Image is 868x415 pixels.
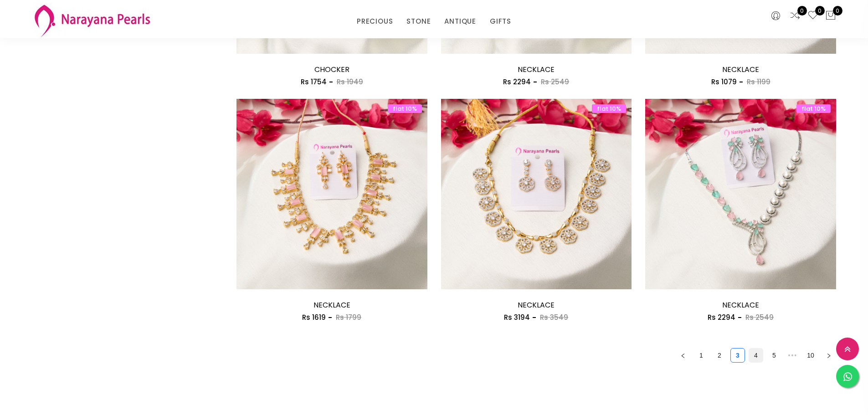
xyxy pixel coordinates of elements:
[676,348,690,363] button: left
[731,348,745,362] a: 3
[694,348,709,363] li: 1
[767,348,781,363] li: 5
[504,313,530,322] span: Rs 3194
[503,77,531,87] span: Rs 2294
[388,104,422,113] span: flat 10%
[694,348,708,362] a: 1
[797,6,807,15] span: 0
[749,348,763,362] a: 4
[490,15,511,28] a: GIFTS
[541,77,569,87] span: Rs 2549
[722,300,759,310] a: NECKLACE
[314,64,349,75] a: CHOCKER
[825,10,836,22] button: 0
[680,353,686,359] span: left
[747,77,770,87] span: Rs 1199
[708,313,735,322] span: Rs 2294
[676,348,690,363] li: Previous Page
[785,348,800,363] span: •••
[785,348,800,363] li: Next 5 Pages
[749,348,763,363] li: 4
[336,313,361,322] span: Rs 1799
[406,15,431,28] a: STONE
[712,348,727,363] li: 2
[301,77,327,87] span: Rs 1754
[711,77,737,87] span: Rs 1079
[337,77,363,87] span: Rs 1949
[815,6,825,15] span: 0
[592,104,626,113] span: flat 10%
[796,104,831,113] span: flat 10%
[722,64,759,75] a: NECKLACE
[730,348,745,363] li: 3
[767,348,781,362] a: 5
[822,348,836,363] button: right
[833,6,842,15] span: 0
[540,313,568,322] span: Rs 3549
[444,15,476,28] a: ANTIQUE
[713,348,726,362] a: 2
[518,300,555,310] a: NECKLACE
[822,348,836,363] li: Next Page
[790,10,801,22] a: 0
[803,348,818,363] li: 10
[804,348,817,362] a: 10
[357,15,393,28] a: PRECIOUS
[826,353,832,359] span: right
[518,64,555,75] a: NECKLACE
[302,313,326,322] span: Rs 1619
[745,313,774,322] span: Rs 2549
[313,300,350,310] a: NECKLACE
[807,10,818,22] a: 0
